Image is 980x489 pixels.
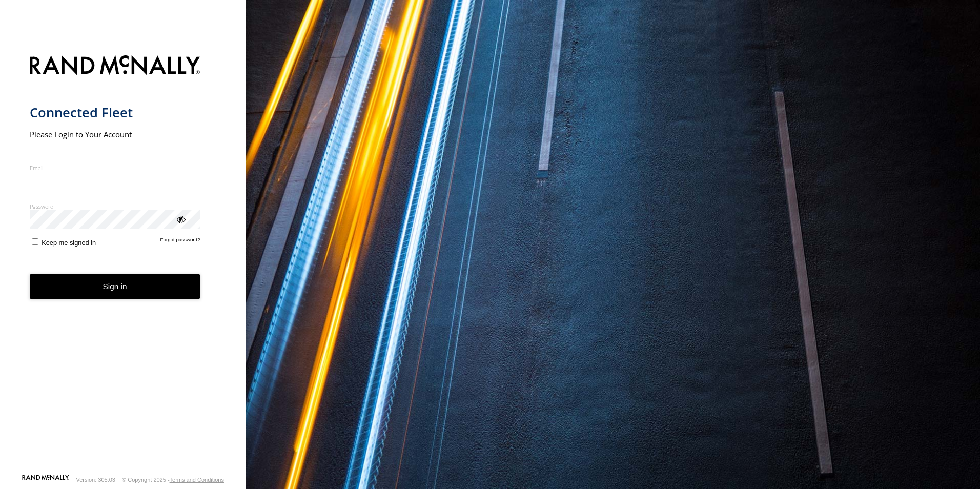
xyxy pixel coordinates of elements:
[30,274,200,299] button: Sign in
[30,129,200,139] h2: Please Login to Your Account
[76,477,115,483] div: Version: 305.03
[170,477,224,483] a: Terms and Conditions
[122,477,224,483] div: © Copyright 2025 -
[30,49,217,474] form: main
[22,475,69,485] a: Visit our Website
[32,238,38,245] input: Keep me signed in
[30,202,200,210] label: Password
[42,239,96,247] span: Keep me signed in
[160,237,200,247] a: Forgot password?
[30,53,200,79] img: Rand McNally
[175,214,186,224] div: ViewPassword
[30,104,200,121] h1: Connected Fleet
[30,164,200,172] label: Email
